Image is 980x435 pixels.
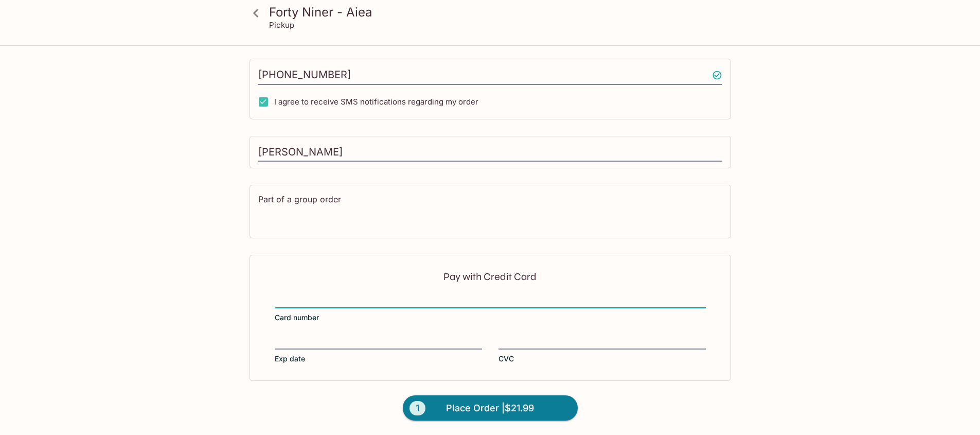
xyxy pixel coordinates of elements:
[446,400,534,416] span: Place Order | $21.99
[275,336,482,347] iframe: Secure expiration date input frame
[498,336,706,347] iframe: Secure CVC input frame
[269,20,294,30] p: Pickup
[498,354,514,364] span: CVC
[258,65,722,85] input: Enter phone number
[274,97,478,107] span: I agree to receive SMS notifications regarding my order
[269,4,729,20] h3: Forty Niner - Aiea
[258,194,722,229] textarea: Part of a group order
[409,401,425,415] span: 1
[403,395,578,421] button: 1Place Order |$21.99
[275,272,706,282] p: Pay with Credit Card
[275,312,319,323] span: Card number
[275,354,305,364] span: Exp date
[275,295,706,306] iframe: Secure card number input frame
[258,143,722,162] input: Enter first and last name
